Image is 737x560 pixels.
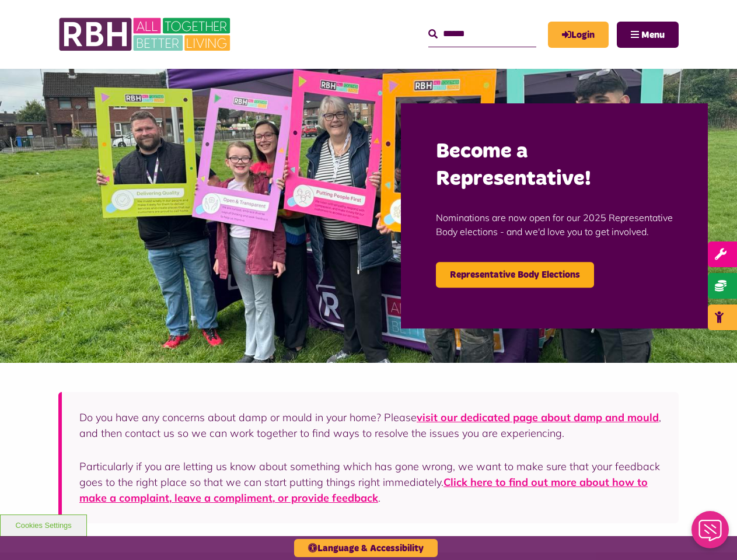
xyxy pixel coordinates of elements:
[58,12,233,57] img: RBH
[417,411,659,424] a: visit our dedicated page about damp and mould
[548,22,609,48] a: MyRBH
[684,508,737,560] iframe: Netcall Web Assistant for live chat
[428,22,536,47] input: Search
[436,193,673,256] p: Nominations are now open for our 2025 Representative Body elections - and we'd love you to get in...
[294,539,438,557] button: Language & Accessibility
[641,30,665,40] span: Menu
[79,459,661,506] p: Particularly if you are letting us know about something which has gone wrong, we want to make sur...
[79,409,661,441] p: Do you have any concerns about damp or mould in your home? Please , and then contact us so we can...
[617,22,679,48] button: Navigation
[436,262,594,288] a: Representative Body Elections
